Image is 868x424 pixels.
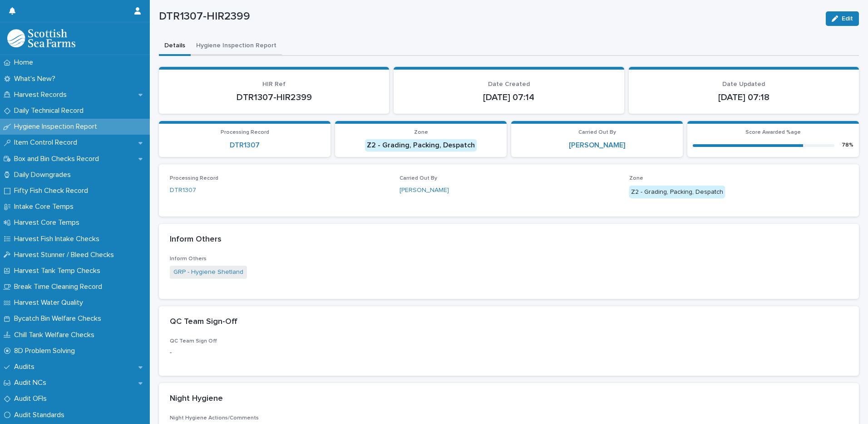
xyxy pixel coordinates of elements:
[10,283,109,291] p: Break Time Cleaning Record
[10,363,42,371] p: Audits
[191,37,282,56] button: Hygiene Inspection Report
[10,298,90,307] p: Harvest Water Quality
[404,92,613,103] p: [DATE] 07:14
[170,338,217,344] span: QC Team Sign Off
[230,141,260,150] a: DTR1307
[10,314,108,323] p: Bycatch Bin Welfare Checks
[10,411,72,419] p: Audit Standards
[10,347,82,355] p: 8D Problem Solving
[10,122,104,131] p: Hygiene Inspection Report
[10,267,108,275] p: Harvest Tank Temp Checks
[842,15,853,22] span: Edit
[399,176,437,181] span: Carried Out By
[10,218,87,227] p: Harvest Core Temps
[170,235,222,245] h2: Inform Others
[414,130,428,135] span: Zone
[170,256,207,262] span: Inform Others
[578,130,616,135] span: Carried Out By
[10,394,54,403] p: Audit OFIs
[173,268,243,277] a: GRP - Hygiene Shetland
[170,186,196,195] a: DTR1307
[842,142,853,148] div: 78 %
[629,186,725,199] div: Z2 - Grading, Packing, Despatch
[640,92,848,103] p: [DATE] 07:18
[745,130,801,135] span: Score Awarded %age
[10,235,107,243] p: Harvest Fish Intake Checks
[365,139,477,151] div: Z2 - Grading, Packing, Despatch
[10,138,84,147] p: Item Control Record
[10,379,54,387] p: Audit NCs
[10,75,63,83] p: What's New?
[170,176,218,181] span: Processing Record
[10,251,121,259] p: Harvest Stunner / Bleed Checks
[569,141,625,150] a: [PERSON_NAME]
[10,187,95,195] p: Fifty Fish Check Record
[170,415,259,421] span: Night Hygiene Actions/Comments
[399,186,449,195] a: [PERSON_NAME]
[221,130,269,135] span: Processing Record
[10,331,102,339] p: Chill Tank Welfare Checks
[10,202,81,211] p: Intake Core Temps
[10,58,40,67] p: Home
[10,171,78,179] p: Daily Downgrades
[170,317,237,327] h2: QC Team Sign-Off
[629,176,643,181] span: Zone
[170,394,223,404] h2: Night Hygiene
[488,81,530,87] span: Date Created
[722,81,765,87] span: Date Updated
[170,348,389,358] p: -
[10,106,91,115] p: Daily Technical Record
[170,92,378,103] p: DTR1307-HIR2399
[7,29,75,47] img: mMrefqRFQpe26GRNOUkG
[10,155,106,163] p: Box and Bin Checks Record
[10,91,74,99] p: Harvest Records
[826,11,859,26] button: Edit
[262,81,286,87] span: HIR Ref
[159,10,819,23] p: DTR1307-HIR2399
[159,37,191,56] button: Details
